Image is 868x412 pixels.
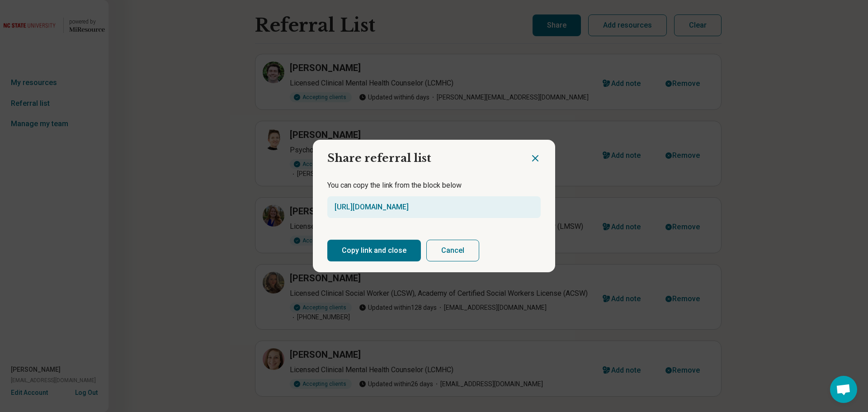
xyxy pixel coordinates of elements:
button: Cancel [426,240,479,261]
p: You can copy the link from the block below [327,180,541,191]
button: Close dialog [530,153,541,164]
a: [URL][DOMAIN_NAME] [335,203,409,211]
button: Copy link and close [327,240,421,261]
h2: Share referral list [313,140,530,170]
